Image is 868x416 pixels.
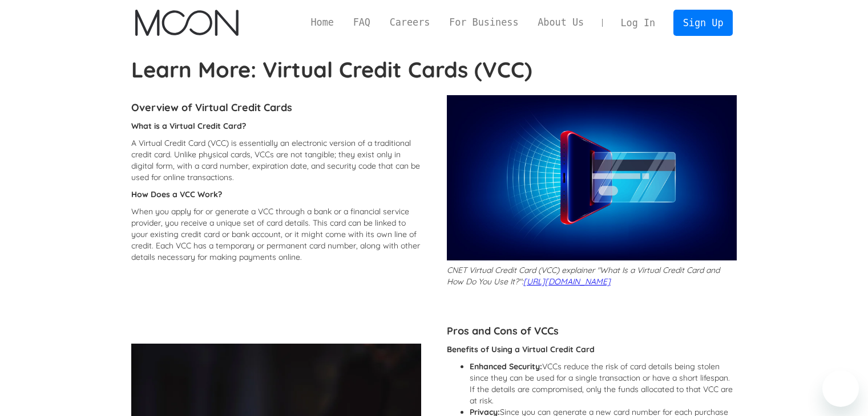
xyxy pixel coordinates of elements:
[131,206,421,263] p: When you apply for or generate a VCC through a bank or a financial service provider, you receive ...
[447,264,737,287] p: CNET Virtual Credit Card (VCC) explainer "What Is a Virtual Credit Card and How Do You Use It?":
[470,361,737,406] li: VCCs reduce the risk of card details being stolen since they can be used for a single transaction...
[131,137,421,183] p: A Virtual Credit Card (VCC) is essentially an electronic version of a traditional credit card. Un...
[447,324,737,338] h4: Pros and Cons of VCCs
[131,121,246,131] strong: What is a Virtual Credit Card?
[344,15,380,30] a: FAQ
[611,10,665,35] a: Log In
[673,10,733,35] a: Sign Up
[135,10,239,36] img: Moon Logo
[439,15,528,30] a: For Business
[447,344,595,354] strong: Benefits of Using a Virtual Credit Card
[822,370,859,407] iframe: Button to launch messaging window
[131,56,532,83] strong: Learn More: Virtual Credit Cards (VCC)
[523,276,611,287] a: [URL][DOMAIN_NAME]
[528,15,594,30] a: About Us
[135,10,239,36] a: home
[380,15,439,30] a: Careers
[131,189,222,199] strong: How Does a VCC Work?
[301,15,344,30] a: Home
[131,101,421,115] h4: Overview of Virtual Credit Cards
[470,361,542,372] strong: Enhanced Security:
